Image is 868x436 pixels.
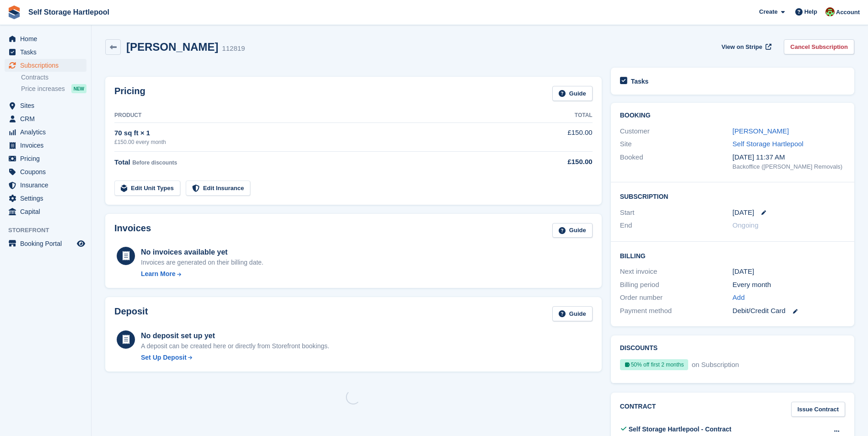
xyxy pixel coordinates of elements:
[5,32,86,45] a: menu
[21,85,65,93] span: Price increases
[5,165,86,178] a: menu
[620,359,688,370] div: 50% off first 2 months
[733,152,845,163] div: [DATE] 11:37 AM
[20,46,75,58] span: Tasks
[733,127,789,135] a: [PERSON_NAME]
[20,139,75,152] span: Invoices
[552,306,593,321] a: Guide
[518,108,592,123] th: Total
[5,192,86,205] a: menu
[733,221,759,229] span: Ongoing
[518,122,592,151] td: £150.00
[132,160,177,166] span: Before discounts
[791,402,845,417] a: Issue Contract
[5,112,86,125] a: menu
[141,269,264,279] a: Learn More
[5,126,86,138] a: menu
[71,84,86,93] div: NEW
[620,251,845,260] h2: Billing
[759,7,777,16] span: Create
[141,341,329,351] p: A deposit can be created here or directly from Storefront bookings.
[20,192,75,205] span: Settings
[733,140,803,148] a: Self Storage Hartlepool
[620,292,733,303] div: Order number
[5,99,86,112] a: menu
[804,7,817,16] span: Help
[75,238,86,249] a: Preview store
[114,158,130,166] span: Total
[141,247,264,258] div: No invoices available yet
[20,179,75,191] span: Insurance
[552,223,593,238] a: Guide
[5,237,86,250] a: menu
[20,99,75,112] span: Sites
[114,181,180,196] a: Edit Unit Types
[20,126,75,138] span: Analytics
[620,139,733,149] div: Site
[552,86,593,101] a: Guide
[114,138,518,146] div: £150.00 every month
[733,207,754,218] time: 2025-10-20 00:00:00 UTC
[141,330,329,341] div: No deposit set up yet
[5,139,86,152] a: menu
[733,292,745,303] a: Add
[141,353,329,362] a: Set Up Deposit
[620,207,733,218] div: Start
[114,223,151,238] h2: Invoices
[5,46,86,58] a: menu
[5,152,86,165] a: menu
[620,126,733,137] div: Customer
[20,165,75,178] span: Coupons
[25,5,113,20] a: Self Storage Hartlepool
[733,266,845,277] div: [DATE]
[631,77,649,85] h2: Tasks
[141,269,175,279] div: Learn More
[718,39,773,54] a: View on Stripe
[114,306,148,321] h2: Deposit
[620,345,845,352] h2: Discounts
[20,112,75,125] span: CRM
[5,59,86,72] a: menu
[620,191,845,201] h2: Subscription
[20,237,75,250] span: Booking Portal
[690,361,739,368] span: on Subscription
[20,205,75,218] span: Capital
[5,205,86,218] a: menu
[21,73,86,82] a: Contracts
[20,59,75,72] span: Subscriptions
[620,112,845,119] h2: Booking
[21,84,86,94] a: Price increases NEW
[825,7,835,16] img: Woods Removals
[784,39,854,54] a: Cancel Subscription
[8,226,91,235] span: Storefront
[620,220,733,231] div: End
[7,5,21,19] img: stora-icon-8386f47178a22dfd0bd8f6a31ec36ba5ce8667c1dd55bd0f319d3a0aa187defe.svg
[222,43,245,54] div: 112819
[518,157,592,167] div: £150.00
[620,306,733,316] div: Payment method
[186,181,251,196] a: Edit Insurance
[733,306,845,316] div: Debit/Credit Card
[20,32,75,45] span: Home
[620,152,733,171] div: Booked
[114,86,146,101] h2: Pricing
[620,402,656,417] h2: Contract
[5,179,86,191] a: menu
[141,353,187,362] div: Set Up Deposit
[629,425,732,434] div: Self Storage Hartlepool - Contract
[126,41,218,53] h2: [PERSON_NAME]
[836,8,860,17] span: Account
[733,162,845,171] div: Backoffice ([PERSON_NAME] Removals)
[114,108,518,123] th: Product
[722,43,762,52] span: View on Stripe
[733,280,845,290] div: Every month
[114,128,518,138] div: 70 sq ft × 1
[141,258,264,267] div: Invoices are generated on their billing date.
[620,266,733,277] div: Next invoice
[20,152,75,165] span: Pricing
[620,280,733,290] div: Billing period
